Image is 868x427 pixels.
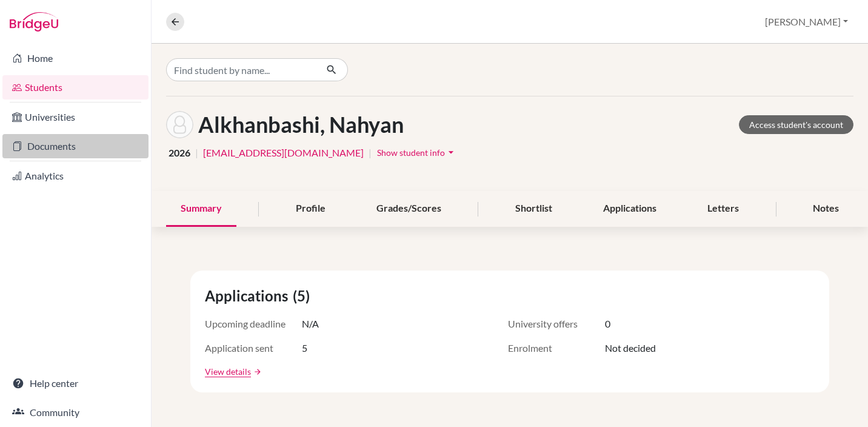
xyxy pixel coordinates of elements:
[302,341,307,355] span: 5
[293,285,315,307] span: (5)
[508,341,605,355] span: Enrolment
[281,191,340,227] div: Profile
[760,10,853,33] button: [PERSON_NAME]
[2,164,149,188] a: Analytics
[205,285,293,307] span: Applications
[166,191,236,227] div: Summary
[205,341,302,355] span: Application sent
[198,112,404,138] h1: Alkhanbashi, Nahyan
[362,191,456,227] div: Grades/Scores
[2,134,149,158] a: Documents
[2,371,149,395] a: Help center
[693,191,753,227] div: Letters
[195,146,198,160] span: |
[169,146,190,160] span: 2026
[369,146,372,160] span: |
[2,75,149,99] a: Students
[445,146,457,158] i: arrow_drop_down
[205,365,251,378] a: View details
[501,191,567,227] div: Shortlist
[2,46,149,70] a: Home
[166,111,193,138] img: Nahyan Alkhanbashi's avatar
[605,317,610,331] span: 0
[251,368,262,376] a: arrow_forward
[2,400,149,425] a: Community
[2,105,149,129] a: Universities
[376,143,458,162] button: Show student infoarrow_drop_down
[10,12,58,32] img: Bridge-U
[203,146,364,160] a: [EMAIL_ADDRESS][DOMAIN_NAME]
[508,317,605,331] span: University offers
[589,191,671,227] div: Applications
[739,115,853,134] a: Access student's account
[205,317,302,331] span: Upcoming deadline
[605,341,656,355] span: Not decided
[377,147,445,158] span: Show student info
[166,58,316,81] input: Find student by name...
[798,191,853,227] div: Notes
[302,317,319,331] span: N/A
